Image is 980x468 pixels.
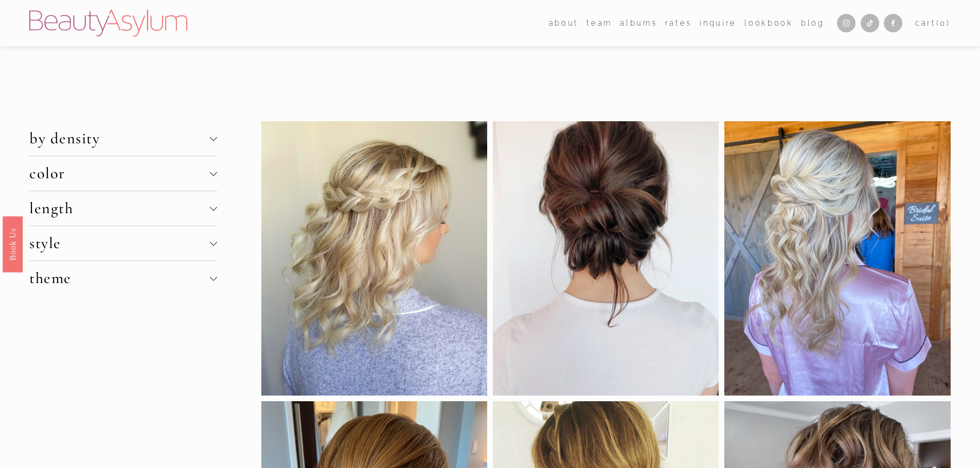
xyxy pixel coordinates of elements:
button: by density [29,121,217,156]
span: by density [29,129,209,148]
a: 0 items in cart [915,16,951,30]
a: albums [620,15,657,30]
button: style [29,226,217,260]
span: style [29,234,209,253]
span: about [549,16,579,30]
a: folder dropdown [549,15,579,30]
img: Beauty Asylum | Bridal Hair &amp; Makeup Charlotte &amp; Atlanta [29,10,187,36]
span: team [586,16,612,30]
button: color [29,156,217,191]
a: Rates [665,15,692,30]
a: Lookbook [744,15,793,30]
a: Inquire [700,15,737,30]
a: Facebook [884,14,902,32]
a: Blog [801,15,825,30]
span: color [29,164,209,183]
a: Instagram [837,14,856,32]
a: Book Us [3,216,23,272]
button: theme [29,261,217,295]
span: 0 [940,18,947,27]
span: theme [29,269,209,288]
a: TikTok [861,14,879,32]
a: folder dropdown [586,15,612,30]
button: length [29,191,217,226]
span: length [29,199,209,218]
span: ( ) [936,18,951,27]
